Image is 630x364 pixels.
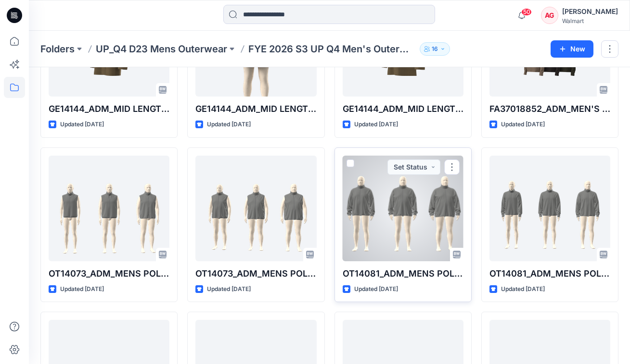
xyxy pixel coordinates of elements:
[49,267,169,280] p: OT14073_ADM_MENS POLAR FLEECE VEST_S-L
[521,8,532,16] span: 50
[195,156,316,261] a: OT14073_ADM_MENS POLAR FLEECE JACKET_XL-3XL
[562,6,618,17] div: [PERSON_NAME]
[489,267,610,280] p: OT14081_ADM_MENS POLAR FLEECE JACKET_PP
[49,156,169,261] a: OT14073_ADM_MENS POLAR FLEECE VEST_S-L
[40,42,75,56] a: Folders
[60,284,104,294] p: Updated [DATE]
[489,156,610,261] a: OT14081_ADM_MENS POLAR FLEECE JACKET_PP
[343,102,463,116] p: GE14144_ADM_MID LENGTH TOP COAT 2XXL
[248,42,416,56] p: FYE 2026 S3 UP Q4 Men's Outerwear
[501,284,545,294] p: Updated [DATE]
[501,120,545,130] p: Updated [DATE]
[354,284,398,294] p: Updated [DATE]
[207,284,251,294] p: Updated [DATE]
[96,42,227,56] a: UP_Q4 D23 Mens Outerwear
[195,267,316,280] p: OT14073_ADM_MENS POLAR FLEECE JACKET_XL-3XL
[551,40,593,58] button: New
[354,120,398,130] p: Updated [DATE]
[489,102,610,116] p: FA37018852_ADM_MEN'S WOOL SHAKET
[420,42,450,56] button: 16
[343,156,463,261] a: OT14081_ADM_MENS POLAR FLEECE JACKET)PP_XL-3XL
[207,120,251,130] p: Updated [DATE]
[49,102,169,116] p: GE14144_ADM_MID LENGTH TOP COAT_MED
[195,102,316,116] p: GE14144_ADM_MID LENGTH TOP COAT 2XXL
[60,120,104,130] p: Updated [DATE]
[562,17,618,24] div: Walmart
[541,7,558,24] div: AG
[432,44,438,54] p: 16
[343,267,463,280] p: OT14081_ADM_MENS POLAR FLEECE JACKET)PP_XL-3XL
